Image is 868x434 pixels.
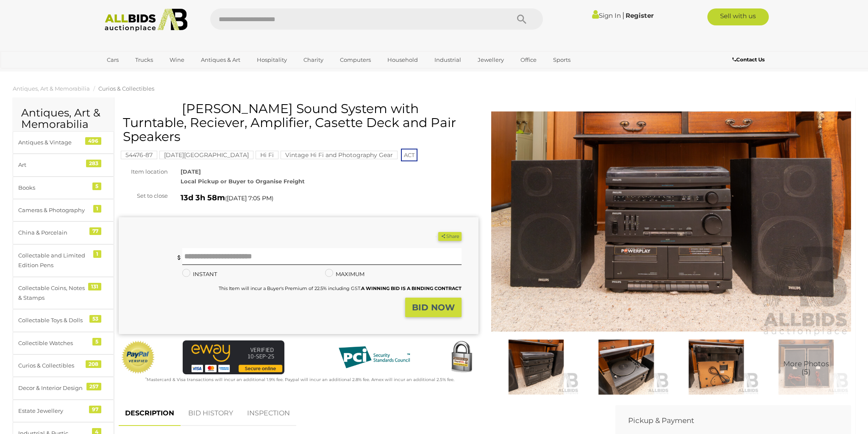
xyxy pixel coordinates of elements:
[159,151,253,159] mark: [DATE][GEOGRAPHIC_DATA]
[219,285,462,291] small: This Item will incur a Buyer's Premium of 22.5% including GST.
[18,361,88,370] div: Curios & Collectibles
[181,193,225,202] strong: 13d 3h 58m
[445,340,479,374] img: Secured by Rapid SSL
[592,11,621,19] a: Sign In
[21,107,106,130] h2: Antiques, Art & Memorabilia
[382,53,423,67] a: Household
[121,340,156,374] img: Official PayPal Seal
[182,401,239,426] a: BID HISTORY
[281,152,398,158] a: Vintage Hi Fi and Photography Gear
[86,160,101,167] div: 283
[501,8,543,30] button: Search
[121,152,157,158] a: 54476-87
[159,152,253,158] a: [DATE][GEOGRAPHIC_DATA]
[92,182,101,190] div: 5
[13,85,90,92] a: Antiques, Art & Memorabilia
[98,85,154,92] a: Curios & Collectibles
[493,340,579,395] img: Phillips Sound System with Turntable, Reciever, Amplifier, Casette Deck and Pair Speakers
[18,251,88,271] div: Collectable and Limited Edition Pens
[783,360,829,376] span: More Photos (5)
[92,338,101,346] div: 5
[334,53,376,67] a: Computers
[548,53,576,67] a: Sports
[86,383,101,390] div: 257
[88,283,101,290] div: 131
[86,360,101,368] div: 208
[119,401,181,426] a: DESCRIPTION
[93,205,101,213] div: 1
[763,340,849,395] img: Phillips Sound System with Turntable, Reciever, Amplifier, Casette Deck and Pair Speakers
[18,228,88,238] div: China & Porcelain
[85,137,101,145] div: 496
[412,302,455,312] strong: BID NOW
[18,138,88,147] div: Antiques & Vintage
[281,151,398,159] mark: Vintage Hi Fi and Photography Gear
[732,55,767,64] a: Contact Us
[164,53,190,67] a: Wine
[13,221,114,244] a: China & Porcelain 77
[145,377,454,382] small: Mastercard & Visa transactions will incur an additional 1.9% fee. Paypal will incur an additional...
[18,205,88,215] div: Cameras & Photography
[18,406,88,416] div: Estate Jewellery
[225,195,273,202] span: ( )
[732,56,765,63] b: Contact Us
[673,340,759,395] img: Phillips Sound System with Turntable, Reciever, Amplifier, Casette Deck and Pair Speakers
[89,315,101,323] div: 53
[13,177,114,199] a: Books 5
[626,11,654,19] a: Register
[227,194,272,202] span: [DATE] 7:05 PM
[121,151,157,159] mark: 54476-87
[18,383,88,393] div: Decor & Interior Design
[298,53,329,67] a: Charity
[622,11,624,20] span: |
[181,168,201,175] strong: [DATE]
[182,269,217,279] label: INSTANT
[112,167,174,177] div: Item location
[361,285,462,291] b: A WINNING BID IS A BINDING CONTRACT
[13,400,114,422] a: Estate Jewellery 97
[707,8,769,25] a: Sell with us
[438,232,462,241] button: Share
[13,277,114,310] a: Collectable Coins, Notes & Stamps 131
[13,199,114,221] a: Cameras & Photography 1
[13,354,114,377] a: Curios & Collectibles 208
[256,151,278,159] mark: Hi Fi
[195,53,246,67] a: Antiques & Art
[18,183,88,193] div: Books
[183,340,284,374] img: eWAY Payment Gateway
[13,244,114,277] a: Collectable and Limited Edition Pens 1
[89,406,101,413] div: 97
[251,53,292,67] a: Hospitality
[123,102,476,144] h1: [PERSON_NAME] Sound System with Turntable, Reciever, Amplifier, Casette Deck and Pair Speakers
[93,250,101,258] div: 1
[332,340,417,374] img: PCI DSS compliant
[181,178,305,185] strong: Local Pickup or Buyer to Organise Freight
[101,67,172,81] a: [GEOGRAPHIC_DATA]
[18,315,88,325] div: Collectable Toys & Dolls
[101,53,124,67] a: Cars
[472,53,509,67] a: Jewellery
[241,401,296,426] a: INSPECTION
[89,227,101,235] div: 77
[13,377,114,399] a: Decor & Interior Design 257
[583,340,669,395] img: Phillips Sound System with Turntable, Reciever, Amplifier, Casette Deck and Pair Speakers
[18,338,88,348] div: Collectible Watches
[405,298,462,318] button: BID NOW
[112,191,174,201] div: Set to close
[428,232,437,241] li: Watch this item
[18,160,88,170] div: Art
[515,53,542,67] a: Office
[429,53,467,67] a: Industrial
[13,154,114,176] a: Art 283
[13,131,114,154] a: Antiques & Vintage 496
[130,53,159,67] a: Trucks
[18,283,88,303] div: Collectable Coins, Notes & Stamps
[763,340,849,395] a: More Photos(5)
[491,106,851,337] img: Phillips Sound System with Turntable, Reciever, Amplifier, Casette Deck and Pair Speakers
[13,309,114,332] a: Collectable Toys & Dolls 53
[325,269,364,279] label: MAXIMUM
[256,152,278,158] a: Hi Fi
[100,8,192,32] img: Allbids.com.au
